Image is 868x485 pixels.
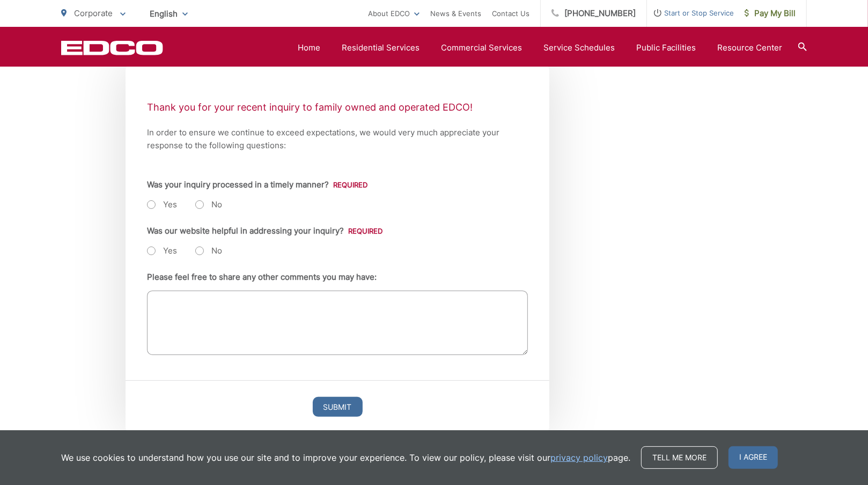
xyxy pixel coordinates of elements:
[729,446,778,469] span: I agree
[147,126,528,152] p: In order to ensure we continue to exceed expectations, we would very much appreciate your respons...
[142,4,196,23] span: English
[298,41,320,54] a: Home
[147,180,367,190] label: Was your inquiry processed in a timely manner?
[492,7,529,20] a: Contact Us
[313,397,363,417] input: Submit
[550,451,608,464] a: privacy policy
[441,41,522,54] a: Commercial Services
[717,41,782,54] a: Resource Center
[430,7,481,20] a: News & Events
[543,41,615,54] a: Service Schedules
[195,245,222,256] label: No
[61,451,630,464] p: We use cookies to understand how you use our site and to improve your experience. To view our pol...
[195,199,222,210] label: No
[147,272,377,282] label: Please feel free to share any other comments you may have:
[641,446,718,469] a: Tell me more
[636,41,696,54] a: Public Facilities
[745,7,796,20] span: Pay My Bill
[368,7,420,20] a: About EDCO
[74,8,113,18] span: Corporate
[147,245,177,256] label: Yes
[147,199,177,210] label: Yes
[61,40,163,55] a: EDCD logo. Return to the homepage.
[342,41,420,54] a: Residential Services
[147,99,528,115] p: Thank you for your recent inquiry to family owned and operated EDCO!
[147,226,382,236] label: Was our website helpful in addressing your inquiry?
